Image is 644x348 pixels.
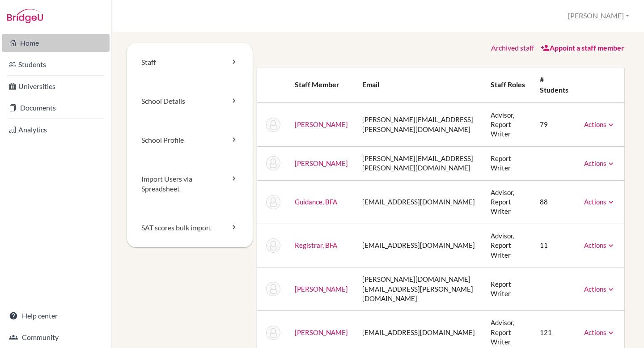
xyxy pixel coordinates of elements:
[355,103,483,147] td: [PERSON_NAME][EMAIL_ADDRESS][PERSON_NAME][DOMAIN_NAME]
[584,198,615,206] a: Actions
[295,241,337,249] a: Registrar, BFA
[564,8,633,24] button: [PERSON_NAME]
[355,267,483,311] td: [PERSON_NAME][DOMAIN_NAME][EMAIL_ADDRESS][PERSON_NAME][DOMAIN_NAME]
[288,68,355,103] th: Staff member
[533,68,577,103] th: # students
[491,43,534,52] a: Archived staff
[266,156,280,170] img: Harrison Elkins
[127,208,253,247] a: SAT scores bulk import
[2,121,110,139] a: Analytics
[483,180,533,224] td: Advisor, Report Writer
[584,285,615,293] a: Actions
[533,103,577,147] td: 79
[295,285,348,293] a: [PERSON_NAME]
[295,328,348,336] a: [PERSON_NAME]
[2,328,110,346] a: Community
[2,99,110,117] a: Documents
[127,43,253,82] a: Staff
[483,224,533,267] td: Advisor, Report Writer
[2,55,110,73] a: Students
[584,328,615,336] a: Actions
[127,121,253,160] a: School Profile
[584,159,615,167] a: Actions
[295,159,348,167] a: [PERSON_NAME]
[266,238,280,253] img: BFA Registrar
[295,198,337,206] a: Guidance, BFA
[295,120,348,128] a: [PERSON_NAME]
[483,146,533,180] td: Report Writer
[584,241,615,249] a: Actions
[266,326,280,340] img: Jihoon Suh
[266,118,280,132] img: Ellie Bohrer
[483,103,533,147] td: Advisor, Report Writer
[2,307,110,325] a: Help center
[355,224,483,267] td: [EMAIL_ADDRESS][DOMAIN_NAME]
[541,43,624,52] a: Appoint a staff member
[584,120,615,128] a: Actions
[355,180,483,224] td: [EMAIL_ADDRESS][DOMAIN_NAME]
[127,160,253,209] a: Import Users via Spreadsheet
[533,224,577,267] td: 11
[266,195,280,209] img: BFA Guidance
[2,77,110,95] a: Universities
[2,34,110,52] a: Home
[266,282,280,296] img: Rebekah Sharp
[533,180,577,224] td: 88
[483,68,533,103] th: Staff roles
[355,146,483,180] td: [PERSON_NAME][EMAIL_ADDRESS][PERSON_NAME][DOMAIN_NAME]
[483,267,533,311] td: Report Writer
[355,68,483,103] th: Email
[7,9,43,23] img: Bridge-U
[127,82,253,121] a: School Details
